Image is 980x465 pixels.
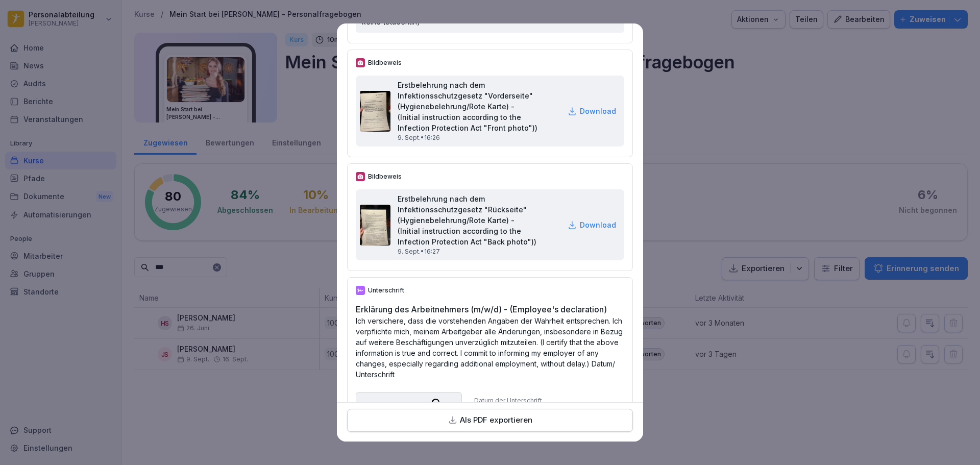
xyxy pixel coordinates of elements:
[580,106,616,116] p: Download
[368,172,402,181] p: Bildbeweis
[474,396,542,405] p: Datum der Unterschrift
[356,303,624,315] h2: Erklärung des Arbeitnehmers (m/w/d) - (Employee's declaration)
[398,80,560,133] h2: Erstbelehrung nach dem Infektionsschutzgesetz "Vorderseite" (Hygienebelehrung/Rote Karte) - (Init...
[368,58,402,67] p: Bildbeweis
[356,315,624,380] p: Ich versichere, dass die vorstehenden Angaben der Wahrheit entsprechen. Ich verpflichte mich, mei...
[398,133,560,142] p: 9. Sept. • 16:26
[398,193,560,247] h2: Erstbelehrung nach dem Infektionsschutzgesetz "Rückseite" (Hygienebelehrung/Rote Karte) - (Initia...
[398,247,560,256] p: 9. Sept. • 16:27
[360,91,390,132] img: vh9m4gc2z6wmqno9h77hf632.png
[460,414,532,426] p: Als PDF exportieren
[360,397,457,444] img: wv5rtnghnt7lbldbw8frh83h.svg
[580,219,616,230] p: Download
[360,205,390,246] img: g56fn1b8cv5fxh70nbj76a0n.png
[368,286,404,295] p: Unterschrift
[347,409,633,432] button: Als PDF exportieren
